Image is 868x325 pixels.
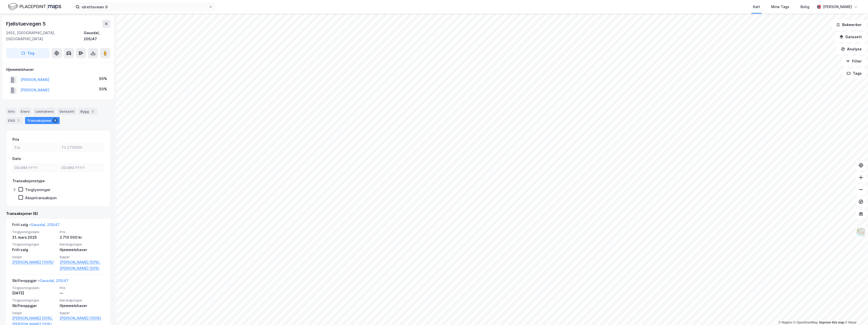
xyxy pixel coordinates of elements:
[90,109,95,114] div: 2
[12,315,57,321] a: [PERSON_NAME] (50%),
[57,108,76,115] div: Datasett
[84,30,110,42] div: Gausdal, 205/47
[59,144,104,151] input: Til 2710000
[60,286,104,290] span: Pris
[843,301,868,325] iframe: Chat Widget
[12,178,45,184] div: Transaksjonstype
[60,290,104,296] div: —
[12,230,57,234] span: Tinglysningsdato
[99,86,107,92] div: 50%
[842,56,866,66] button: Filter
[12,242,57,247] span: Tinglysningstype
[25,117,60,124] div: Transaksjoner
[6,117,23,124] div: ESG
[60,265,104,271] a: [PERSON_NAME] (50%)
[771,4,789,10] div: Mine Tags
[60,230,104,234] span: Pris
[12,278,69,286] div: Skifteoppgjør -
[12,286,57,290] span: Tinglysningsdato
[12,259,57,265] a: [PERSON_NAME] (100%)
[60,259,104,265] a: [PERSON_NAME] (50%),
[6,30,84,42] div: 2652, [GEOGRAPHIC_DATA], [GEOGRAPHIC_DATA]
[8,2,61,11] img: logo.f888ab2527a4732fd821a326f86c7f29.svg
[99,76,107,82] div: 50%
[60,303,104,309] div: Hjemmelshaver
[16,118,21,123] div: 1
[793,321,818,324] a: OpenStreetMap
[25,195,57,200] div: Aksjetransaksjon
[753,4,760,10] div: Kart
[12,290,57,296] div: [DATE]
[6,48,50,58] button: Tag
[6,67,110,73] div: Hjemmelshaver
[843,301,868,325] div: Kontrollprogram for chat
[823,4,852,10] div: [PERSON_NAME]
[60,247,104,253] div: Hjemmelshaver
[12,222,60,230] div: Fritt salg -
[819,321,844,324] a: Improve this map
[832,20,866,30] button: Bokmerker
[12,247,57,253] div: Fritt salg
[80,3,209,11] input: Søk på adresse, matrikkel, gårdeiere, leietakere eller personer
[12,298,57,302] span: Tinglysningstype
[6,211,110,217] div: Transaksjoner (8)
[12,234,57,240] div: 31. mars 2025
[13,164,57,172] input: DD.MM.YYYY
[6,108,17,115] div: Info
[12,303,57,309] div: Skifteoppgjør
[60,315,104,321] a: [PERSON_NAME] (100%)
[78,108,97,115] div: Bygg
[19,108,31,115] div: Eiere
[835,32,866,42] button: Datasett
[778,321,792,324] a: Mapbox
[60,298,104,302] span: Eierskapstype
[31,222,60,227] a: Gausdal, 205/47
[12,136,19,143] div: Pris
[6,20,47,28] div: Fjellstuevegen 5
[12,311,57,315] span: Selger
[60,242,104,247] span: Eierskapstype
[60,234,104,240] div: 2 710 000 kr
[39,278,69,283] a: Gausdal, 205/47
[800,4,809,10] div: Bolig
[60,255,104,259] span: Kjøper
[13,144,57,151] input: Fra
[59,164,104,172] input: DD.MM.YYYY
[12,156,21,162] div: Dato
[856,227,866,237] img: Z
[12,255,57,259] span: Selger
[837,44,866,54] button: Analyse
[60,311,104,315] span: Kjøper
[33,108,55,115] div: Leietakere
[53,118,58,123] div: 8
[842,68,866,78] button: Tags
[25,187,51,192] div: Tinglysninger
